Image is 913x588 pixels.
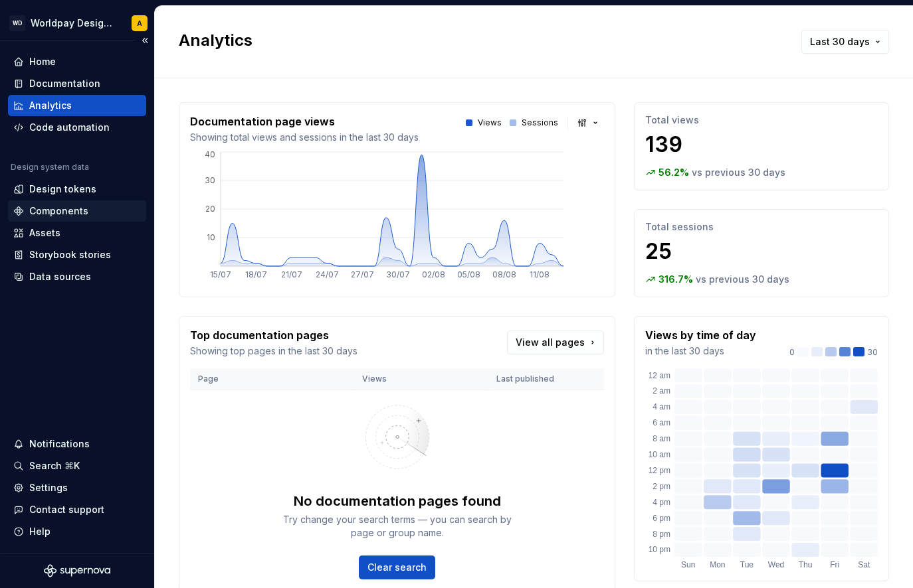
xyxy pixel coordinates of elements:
div: Assets [29,226,60,240]
text: 4 am [653,402,670,411]
tspan: 11/08 [530,269,550,279]
tspan: 27/07 [351,269,374,279]
p: in the last 30 days [645,344,756,358]
div: Design tokens [29,183,96,196]
text: 8 am [653,434,670,443]
div: Components [29,204,88,218]
div: Contact support [29,503,104,516]
div: Data sources [29,270,91,283]
div: Home [29,55,56,68]
button: WDWorldpay Design SystemA [3,9,152,37]
div: Help [29,525,51,538]
text: 2 pm [653,482,670,491]
a: Data sources [8,266,146,287]
text: 10 pm [649,545,670,554]
text: Sun [681,560,695,569]
p: 0 [789,347,795,358]
div: 30 [789,347,878,358]
div: Notifications [29,437,90,451]
text: 6 pm [653,514,670,523]
tspan: 20 [205,204,215,214]
text: Tue [740,560,754,569]
th: Last published [488,368,604,390]
a: Assets [8,222,146,244]
button: Search ⌘K [8,455,146,477]
tspan: 40 [205,149,215,159]
div: Code automation [29,121,110,134]
p: 25 [645,238,878,265]
text: Fri [830,560,839,569]
tspan: 02/08 [422,269,445,279]
button: Last 30 days [801,30,889,54]
a: Storybook stories [8,244,146,265]
span: Last 30 days [810,35,870,48]
text: 6 am [653,418,670,427]
p: Views [478,117,502,128]
div: No documentation pages found [294,492,501,510]
tspan: 21/07 [281,269,302,279]
div: Documentation [29,77,100,90]
tspan: 15/07 [210,269,231,279]
tspan: 08/08 [492,269,516,279]
p: vs previous 30 days [696,273,789,286]
tspan: 05/08 [457,269,480,279]
th: Page [190,368,354,390]
div: Analytics [29,99,72,112]
text: 2 am [653,386,670,396]
a: View all pages [507,331,604,354]
div: WD [9,15,25,31]
div: A [137,18,142,29]
tspan: 30 [205,175,215,185]
tspan: 24/07 [316,269,339,279]
div: Search ⌘K [29,459,80,473]
svg: Supernova Logo [44,564,110,577]
p: vs previous 30 days [692,166,785,179]
button: Collapse sidebar [136,31,154,50]
a: Home [8,51,146,72]
text: 12 pm [649,466,670,475]
p: Documentation page views [190,113,419,129]
h2: Analytics [179,30,780,51]
a: Documentation [8,73,146,94]
p: 316.7 % [659,273,693,286]
button: Notifications [8,433,146,455]
a: Code automation [8,117,146,138]
p: Showing total views and sessions in the last 30 days [190,131,419,144]
tspan: 18/07 [245,269,267,279]
a: Components [8,200,146,222]
a: Design tokens [8,179,146,200]
p: Total views [645,113,878,127]
div: Try change your search terms — you can search by page or group name. [278,513,517,540]
p: 56.2 % [659,166,689,179]
div: Worldpay Design System [31,17,116,30]
text: 10 am [649,450,670,459]
div: Settings [29,481,68,494]
text: Mon [710,560,725,569]
p: Top documentation pages [190,327,357,343]
text: Sat [858,560,870,569]
text: Thu [799,560,813,569]
button: Help [8,521,146,542]
p: Views by time of day [645,327,756,343]
p: Showing top pages in the last 30 days [190,344,357,358]
div: Design system data [11,162,89,173]
div: Storybook stories [29,248,111,261]
tspan: 10 [207,232,215,242]
text: Wed [768,560,784,569]
span: View all pages [516,336,585,349]
span: Clear search [367,561,427,574]
p: Sessions [522,117,558,128]
p: Total sessions [645,220,878,234]
button: Contact support [8,499,146,520]
text: 4 pm [653,498,670,507]
a: Settings [8,477,146,498]
text: 12 am [649,371,670,380]
tspan: 30/07 [386,269,410,279]
th: Views [354,368,488,390]
a: Analytics [8,95,146,116]
text: 8 pm [653,530,670,539]
p: 139 [645,131,878,158]
button: Clear search [359,555,435,579]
